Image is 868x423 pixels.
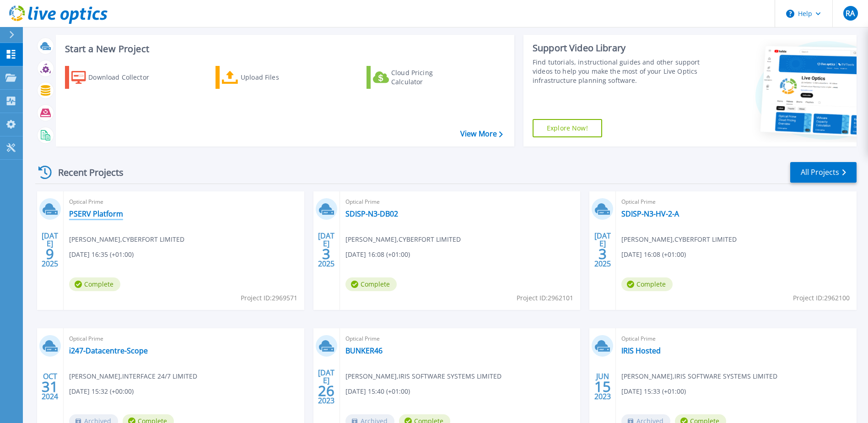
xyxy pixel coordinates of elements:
div: Upload Files [241,68,314,87]
span: RA [846,10,855,17]
span: Optical Prime [345,197,575,207]
div: Recent Projects [35,161,136,184]
div: [DATE] 2025 [41,233,59,266]
span: 26 [318,387,334,395]
span: [DATE] 15:33 (+01:00) [621,386,686,396]
span: Optical Prime [69,197,299,207]
span: 3 [322,250,330,258]
span: [PERSON_NAME] , IRIS SOFTWARE SYSTEMS LIMITED [345,371,501,381]
span: [DATE] 15:32 (+00:00) [69,386,134,396]
span: [PERSON_NAME] , CYBERFORT LIMITED [621,234,737,244]
div: Cloud Pricing Calculator [391,68,464,87]
span: Complete [621,277,673,291]
a: IRIS Hosted [621,346,661,355]
div: [DATE] 2025 [594,233,611,266]
div: Find tutorials, instructional guides and other support videos to help you make the most of your L... [533,58,702,85]
span: [PERSON_NAME] , INTERFACE 24/7 LIMITED [69,371,197,381]
a: PSERV Platform [69,209,123,218]
span: Project ID: 2962100 [793,293,850,303]
div: [DATE] 2025 [318,233,335,266]
span: [PERSON_NAME] , IRIS SOFTWARE SYSTEMS LIMITED [621,371,777,381]
span: Project ID: 2962101 [517,293,573,303]
span: 31 [42,383,58,390]
span: Optical Prime [69,334,299,344]
a: i247-Datacentre-Scope [69,346,148,355]
span: [DATE] 16:08 (+01:00) [621,249,686,260]
div: Support Video Library [533,42,702,54]
span: 15 [594,383,611,390]
span: Optical Prime [621,197,851,207]
span: Optical Prime [345,334,575,344]
a: SDISP-N3-DB02 [345,209,398,218]
div: JUN 2023 [594,370,611,403]
a: All Projects [790,162,857,183]
a: SDISP-N3-HV-2-A [621,209,679,218]
span: Complete [345,277,397,291]
a: Upload Files [216,66,318,89]
a: BUNKER46 [345,346,383,355]
span: [PERSON_NAME] , CYBERFORT LIMITED [345,234,461,244]
span: 9 [46,250,54,258]
span: [DATE] 16:08 (+01:00) [345,249,410,260]
div: Download Collector [88,68,162,87]
span: Project ID: 2969571 [241,293,297,303]
a: Download Collector [65,66,167,89]
a: Cloud Pricing Calculator [367,66,469,89]
span: [DATE] 16:35 (+01:00) [69,249,134,260]
a: Explore Now! [533,119,602,137]
div: OCT 2024 [41,370,59,403]
span: [PERSON_NAME] , CYBERFORT LIMITED [69,234,184,244]
a: View More [460,130,503,138]
span: [DATE] 15:40 (+01:00) [345,386,410,396]
h3: Start a New Project [65,44,502,54]
span: Optical Prime [621,334,851,344]
div: [DATE] 2023 [318,370,335,403]
span: Complete [69,277,120,291]
span: 3 [598,250,607,258]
